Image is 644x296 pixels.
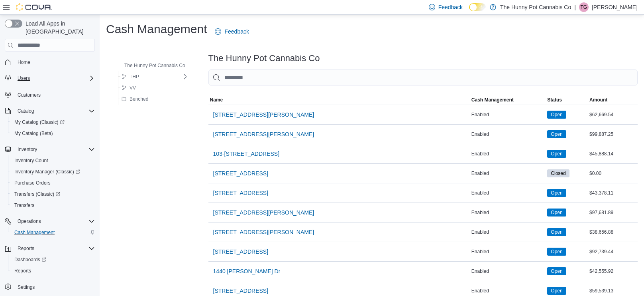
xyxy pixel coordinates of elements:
[118,72,142,81] button: THP
[118,83,139,93] button: VV
[14,57,95,67] span: Home
[14,74,95,83] span: Users
[551,287,562,294] span: Open
[14,130,53,137] span: My Catalog (Beta)
[18,284,35,290] span: Settings
[213,189,268,197] span: [STREET_ADDRESS]
[11,156,51,165] a: Inventory Count
[11,228,58,237] a: Cash Management
[588,95,638,105] button: Amount
[14,74,33,83] button: Users
[2,243,98,254] button: Reports
[547,97,562,103] span: Status
[588,227,638,237] div: $38,656.88
[588,129,638,139] div: $99,887.25
[551,248,562,255] span: Open
[11,167,83,177] a: Inventory Manager (Classic)
[14,157,48,164] span: Inventory Count
[574,2,576,12] p: |
[210,205,318,221] button: [STREET_ADDRESS][PERSON_NAME]
[212,24,252,40] a: Feedback
[130,85,136,91] span: VV
[547,248,566,256] span: Open
[14,217,44,226] button: Operations
[11,266,34,276] a: Reports
[14,106,95,116] span: Catalog
[2,56,98,68] button: Home
[124,62,185,69] span: The Hunny Pot Cannabis Co
[18,59,30,66] span: Home
[14,268,31,274] span: Reports
[18,75,30,81] span: Users
[11,178,54,188] a: Purchase Orders
[551,150,562,157] span: Open
[210,165,271,181] button: [STREET_ADDRESS]
[547,287,566,295] span: Open
[22,20,95,36] span: Load All Apps in [GEOGRAPHIC_DATA]
[14,229,55,236] span: Cash Management
[581,2,587,12] span: TG
[470,247,546,256] div: Enabled
[213,267,281,275] span: 1440 [PERSON_NAME] Dr
[213,111,314,119] span: [STREET_ADDRESS][PERSON_NAME]
[2,216,98,227] button: Operations
[470,169,546,178] div: Enabled
[547,228,566,236] span: Open
[11,189,63,199] a: Transfers (Classic)
[14,119,65,125] span: My Catalog (Classic)
[106,21,207,37] h1: Cash Management
[213,287,268,295] span: [STREET_ADDRESS]
[210,146,283,162] button: 103-[STREET_ADDRESS]
[208,70,638,85] input: This is a search bar. As you type, the results lower in the page will automatically filter.
[547,130,566,138] span: Open
[11,201,95,210] span: Transfers
[16,3,52,11] img: Cova
[14,58,33,67] a: Home
[470,188,546,198] div: Enabled
[14,256,46,263] span: Dashboards
[8,117,98,128] a: My Catalog (Classic)
[551,268,562,275] span: Open
[14,106,37,116] button: Catalog
[14,282,38,292] a: Settings
[213,209,314,217] span: [STREET_ADDRESS][PERSON_NAME]
[470,227,546,237] div: Enabled
[11,117,95,127] span: My Catalog (Classic)
[208,95,470,105] button: Name
[210,107,318,123] button: [STREET_ADDRESS][PERSON_NAME]
[18,218,41,224] span: Operations
[551,228,562,236] span: Open
[130,74,139,80] span: THP
[210,263,284,279] button: 1440 [PERSON_NAME] Dr
[470,129,546,139] div: Enabled
[8,227,98,238] button: Cash Management
[8,128,98,139] button: My Catalog (Beta)
[18,108,34,114] span: Catalog
[18,146,37,153] span: Inventory
[14,244,95,253] span: Reports
[579,2,589,12] div: Tania Gonzalez
[2,144,98,155] button: Inventory
[500,2,571,12] p: The Hunny Pot Cannabis Co
[213,169,268,177] span: [STREET_ADDRESS]
[14,145,40,154] button: Inventory
[14,191,60,197] span: Transfers (Classic)
[130,96,148,102] span: Benched
[547,150,566,158] span: Open
[11,129,56,138] a: My Catalog (Beta)
[18,245,34,252] span: Reports
[14,244,37,253] button: Reports
[210,244,271,260] button: [STREET_ADDRESS]
[213,248,268,256] span: [STREET_ADDRESS]
[588,247,638,256] div: $92,739.44
[11,178,95,188] span: Purchase Orders
[118,94,151,104] button: Benched
[11,201,37,210] a: Transfers
[551,189,562,197] span: Open
[592,2,638,12] p: [PERSON_NAME]
[588,169,638,178] div: $0.00
[208,54,320,63] h3: The Hunny Pot Cannabis Co
[588,110,638,119] div: $62,669.54
[11,255,49,264] a: Dashboards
